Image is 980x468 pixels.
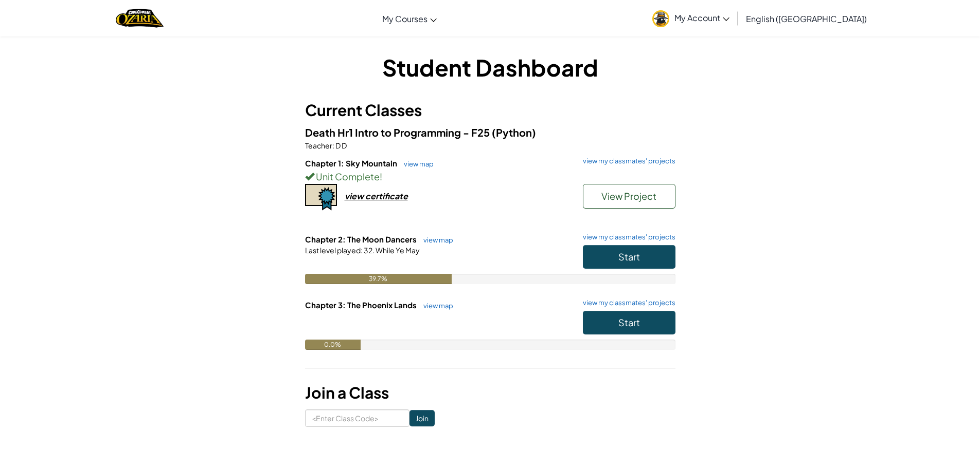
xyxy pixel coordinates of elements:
span: Chapter 2: The Moon Dancers [305,234,418,244]
span: While Ye May [375,246,420,255]
img: certificate-icon.png [305,184,337,211]
span: Unit Complete [314,171,380,182]
div: 0.0% [305,340,361,350]
div: view certificate [345,191,408,201]
button: Start [583,311,675,334]
span: Teacher [305,141,332,150]
input: <Enter Class Code> [305,409,409,427]
h1: Student Dashboard [305,51,675,83]
button: Start [583,245,675,269]
img: Home [116,8,164,29]
h3: Current Classes [305,99,675,122]
a: view map [418,236,453,244]
span: Start [618,316,640,328]
img: avatar [652,10,669,27]
span: : [332,141,334,150]
a: English ([GEOGRAPHIC_DATA]) [741,5,872,32]
a: view my classmates' projects [578,299,675,306]
h3: Join a Class [305,381,675,404]
span: : [361,246,363,255]
input: Join [409,410,435,426]
span: ! [380,171,382,182]
span: View Project [601,190,656,202]
span: English ([GEOGRAPHIC_DATA]) [746,13,867,24]
span: Chapter 1: Sky Mountain [305,158,399,168]
span: Chapter 3: The Phoenix Lands [305,300,418,310]
span: Death Hr1 Intro to Programming - F25 [305,126,492,139]
span: Last level played [305,246,361,255]
span: D D [334,141,347,150]
a: My Courses [377,5,442,32]
a: view my classmates' projects [578,234,675,240]
div: 39.7% [305,274,452,284]
a: view map [399,160,434,168]
span: 32. [363,246,375,255]
span: My Courses [382,13,427,24]
a: view certificate [305,191,408,201]
span: My Account [674,12,729,23]
a: My Account [647,2,735,34]
span: Start [618,251,640,263]
a: view my classmates' projects [578,158,675,164]
a: view map [418,302,453,310]
span: (Python) [492,126,536,139]
button: View Project [583,184,675,209]
a: Ozaria by CodeCombat logo [116,8,164,29]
